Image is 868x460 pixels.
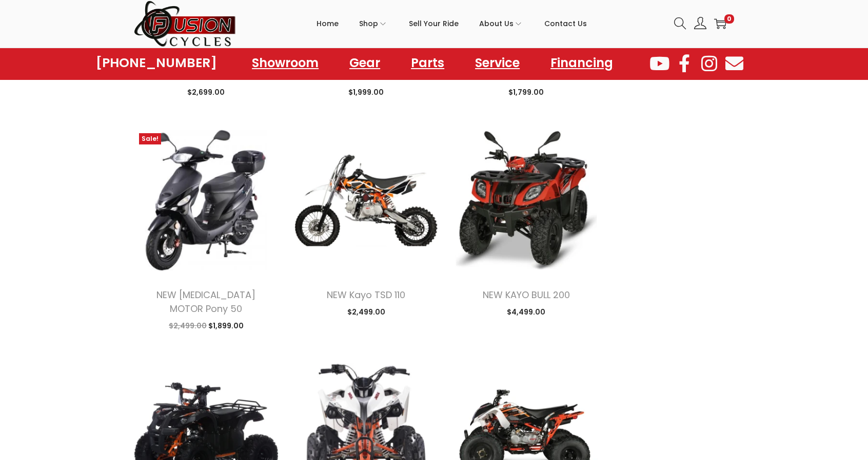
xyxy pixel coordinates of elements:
span: 1,999.00 [348,87,384,97]
img: Product image [294,128,439,273]
span: 2,699.00 [187,87,225,97]
a: Shop [359,1,388,47]
span: $ [347,307,352,317]
span: Sell Your Ride [409,11,459,36]
span: About Us [479,11,514,36]
a: Home [317,1,339,47]
span: Contact Us [544,11,587,36]
a: Contact Us [544,1,587,47]
span: $ [348,87,353,97]
a: About Us [479,1,524,47]
span: 1,799.00 [508,87,544,97]
a: NEW [MEDICAL_DATA] MOTORS TForce Platinum [149,55,264,81]
a: Sell Your Ride [409,1,459,47]
a: Financing [540,51,623,75]
span: 2,499.00 [347,307,385,317]
span: $ [508,87,513,97]
a: Parts [401,51,455,75]
span: 1,899.00 [208,321,244,331]
a: NEW [MEDICAL_DATA] MOTORS D125 [317,55,416,81]
a: NEW Kayo TSD 110 [327,288,405,301]
a: Service [465,51,530,75]
span: $ [507,307,511,317]
span: $ [208,321,213,331]
a: [PHONE_NUMBER] [96,56,217,70]
a: Gear [339,51,390,75]
nav: Menu [242,51,623,75]
a: 0 [714,17,726,30]
nav: Primary navigation [236,1,666,47]
span: $ [169,321,173,331]
a: NEW [MEDICAL_DATA] MOTORS G125 [477,55,576,81]
a: NEW KAYO BULL 200 [483,288,570,301]
span: 4,499.00 [507,307,545,317]
a: NEW [MEDICAL_DATA] MOTOR Pony 50 [156,288,255,315]
span: $ [187,87,192,97]
span: Shop [359,11,378,36]
span: Home [317,11,339,36]
span: 2,499.00 [169,321,207,331]
a: Showroom [242,51,329,75]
